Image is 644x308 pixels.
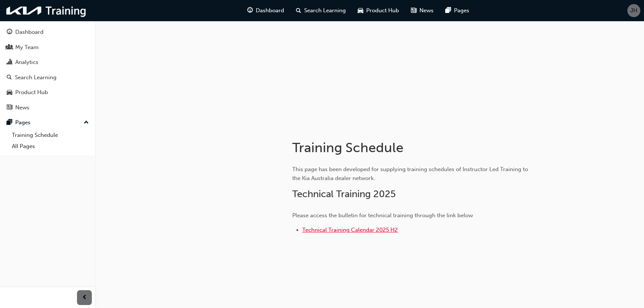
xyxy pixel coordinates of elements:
[15,43,39,52] div: My Team
[15,103,29,112] div: News
[7,74,12,81] span: search-icon
[247,6,253,15] span: guage-icon
[445,6,451,15] span: pages-icon
[3,116,92,129] button: Pages
[15,28,44,36] div: Dashboard
[292,188,396,200] span: Technical Training 2025
[419,6,434,15] span: News
[7,89,12,96] span: car-icon
[290,3,352,18] a: search-iconSearch Learning
[7,44,12,51] span: people-icon
[82,293,87,302] span: prev-icon
[3,25,92,39] a: Dashboard
[296,6,301,15] span: search-icon
[405,3,439,18] a: news-iconNews
[3,55,92,69] a: Analytics
[411,6,416,15] span: news-icon
[9,129,92,141] a: Training Schedule
[292,212,473,219] span: Please access the bulletin for technical training through the link below
[366,6,399,15] span: Product Hub
[3,101,92,115] a: News
[352,3,405,18] a: car-iconProduct Hub
[84,118,89,128] span: up-icon
[302,227,398,233] a: Technical Training Calendar 2025 H2
[7,105,12,111] span: news-icon
[358,6,363,15] span: car-icon
[7,59,12,66] span: chart-icon
[7,119,12,126] span: pages-icon
[3,41,92,54] a: My Team
[256,6,284,15] span: Dashboard
[627,4,640,17] button: JH
[15,88,48,97] div: Product Hub
[454,6,469,15] span: Pages
[241,3,290,18] a: guage-iconDashboard
[292,139,536,156] h1: Training Schedule
[439,3,475,18] a: pages-iconPages
[15,118,30,127] div: Pages
[3,86,92,99] a: Product Hub
[3,24,92,116] button: DashboardMy TeamAnalyticsSearch LearningProduct HubNews
[4,3,89,18] img: kia-training
[15,58,38,67] div: Analytics
[292,166,529,182] span: This page has been developed for supplying training schedules of Instructor Led Training to the K...
[630,6,637,15] span: JH
[304,6,346,15] span: Search Learning
[7,29,12,36] span: guage-icon
[3,71,92,84] a: Search Learning
[15,73,57,82] div: Search Learning
[9,141,92,152] a: All Pages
